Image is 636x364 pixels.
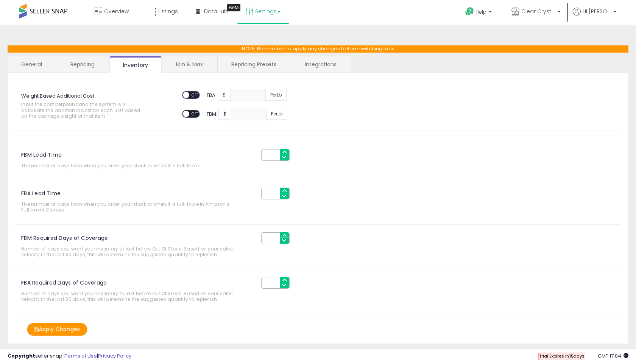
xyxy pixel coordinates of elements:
span: The number of days from when you order your stock to when it is fulfillable [21,163,250,168]
button: Apply Changes [27,323,87,336]
span: OFF [189,92,201,98]
span: Per Lb [266,108,287,120]
span: Listings [158,8,178,15]
span: Number of days you want your inventory to last before Out Of Stock. Based on your sales velocity ... [21,246,250,258]
div: seller snap | | [8,353,131,360]
a: Min & Max [162,56,217,72]
a: Terms of Use [65,352,97,359]
span: FBA: [207,91,217,98]
a: Hi [PERSON_NAME] [573,8,616,25]
label: Weight Based Additional Cost [21,90,94,100]
a: General [8,56,56,72]
span: The number of days from when you order your stock to when it is fulfillable in Amazon's Fulfilmen... [21,201,250,213]
a: Inventory [109,56,162,73]
span: DataHub [204,8,228,15]
strong: Copyright [8,352,35,359]
p: NOTE: Remember to apply any changes before switching tabs [8,45,628,53]
span: Per Lb [265,89,287,101]
a: Repricing [57,56,108,72]
a: Integrations [291,56,350,72]
label: FBA Required Days of Coverage [16,277,107,285]
span: Trial Expires in days [539,353,585,359]
span: Clear Crystal Water [521,8,555,15]
a: Privacy Policy [98,352,131,359]
span: FBM: [207,110,217,117]
b: 15 [569,353,574,359]
a: Help [459,1,499,25]
span: Overview [104,8,129,15]
span: Hi [PERSON_NAME] [583,8,611,15]
span: $ [218,108,231,120]
span: $ [218,89,231,101]
label: FBM Lead Time [16,149,62,157]
span: 2025-09-13 17:04 GMT [598,352,628,359]
span: OFF [189,111,201,117]
span: Number of days you want your inventory to last before Out Of Stock. Based on your sales velocity ... [21,291,250,302]
span: Input the cost per pound and the system will calculate the additional cost for each SKU based on ... [21,101,148,119]
div: Tooltip anchor [227,4,240,11]
label: FBM Required Days of Coverage [16,232,108,240]
a: Repricing Presets [218,56,290,72]
span: Help [476,9,486,15]
i: Get Help [465,7,474,16]
label: FBA Lead Time [16,188,61,196]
